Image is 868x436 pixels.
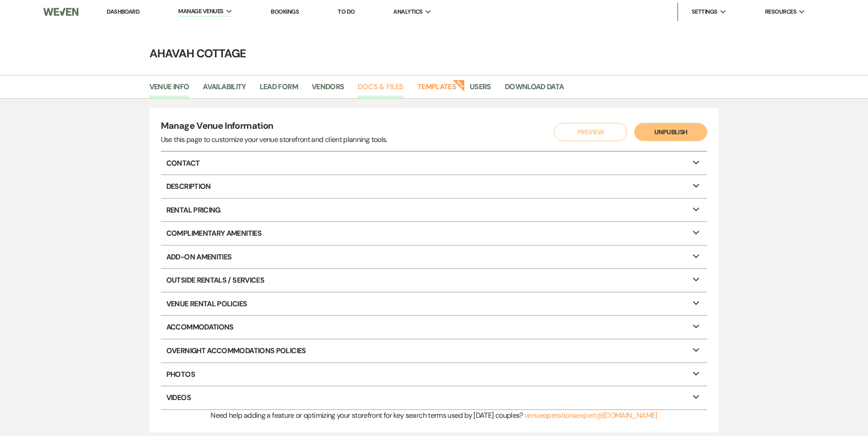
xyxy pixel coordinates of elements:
p: Accommodations [161,316,708,339]
p: Description [161,175,708,198]
h4: Ahavah Cottage [106,46,762,61]
p: Outside Rentals / Services [161,269,708,292]
span: Analytics [393,7,422,16]
p: Contact [161,152,708,175]
span: Resources [765,7,796,16]
p: Venue Rental Policies [161,293,708,315]
p: Add-On Amenities [161,246,708,269]
h4: Manage Venue Information [161,119,387,134]
p: Overnight Accommodations Policies [161,340,708,362]
strong: New [452,79,465,91]
a: Lead Form [260,81,298,98]
a: Vendors [312,81,344,98]
a: Bookings [271,8,299,15]
a: Preview [552,123,625,141]
a: Docs & Files [358,81,403,98]
a: venueoperationsexpert@[DOMAIN_NAME] [524,411,657,420]
a: Availability [203,81,246,98]
a: To Do [338,8,354,15]
a: Download Data [505,81,564,98]
button: Preview [554,123,627,141]
p: Videos [161,386,708,409]
button: Unpublish [634,123,707,141]
span: Need help adding a feature or optimizing your storefront for key search terms used by [DATE] coup... [211,411,523,420]
img: Weven Logo [43,2,78,21]
span: Settings [692,7,718,16]
p: Complimentary Amenities [161,222,708,245]
a: Dashboard [107,8,139,15]
a: Venue Info [149,81,190,98]
p: Photos [161,363,708,386]
a: Templates [417,81,456,98]
a: Users [470,81,491,98]
span: Manage Venues [178,7,223,16]
div: Use this page to customize your venue storefront and client planning tools. [161,134,387,145]
p: Rental Pricing [161,199,708,222]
